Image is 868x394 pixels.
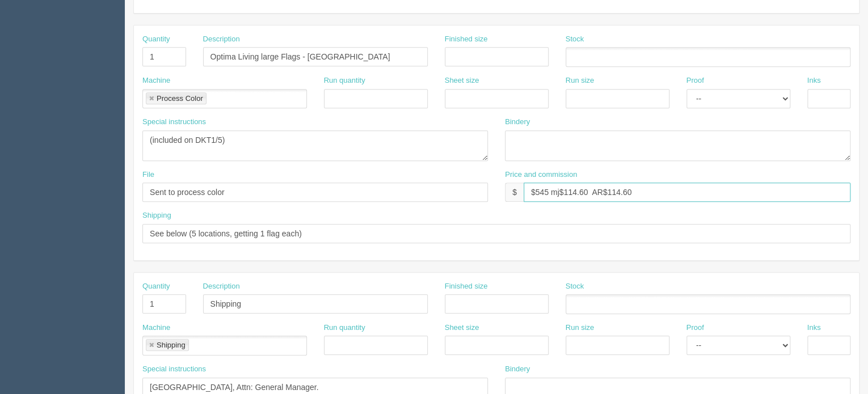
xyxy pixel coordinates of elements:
[157,95,203,102] div: Process Color
[807,75,821,86] label: Inks
[566,34,584,45] label: Stock
[142,130,488,161] textarea: (included on DKT1/5)
[807,323,821,333] label: Inks
[445,323,479,333] label: Sheet size
[505,170,577,180] label: Price and commission
[324,323,365,333] label: Run quantity
[566,281,584,292] label: Stock
[566,323,595,333] label: Run size
[142,323,170,333] label: Machine
[445,281,488,292] label: Finished size
[142,364,206,375] label: Special instructions
[203,34,240,45] label: Description
[686,75,704,86] label: Proof
[142,75,170,86] label: Machine
[142,281,170,292] label: Quantity
[505,117,530,128] label: Bindery
[142,210,171,221] label: Shipping
[445,34,488,45] label: Finished size
[203,281,240,292] label: Description
[142,117,206,128] label: Special instructions
[142,34,170,45] label: Quantity
[142,170,154,180] label: File
[686,323,704,333] label: Proof
[324,75,365,86] label: Run quantity
[505,364,530,375] label: Bindery
[566,75,595,86] label: Run size
[445,75,479,86] label: Sheet size
[157,341,186,349] div: Shipping
[505,183,524,202] div: $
